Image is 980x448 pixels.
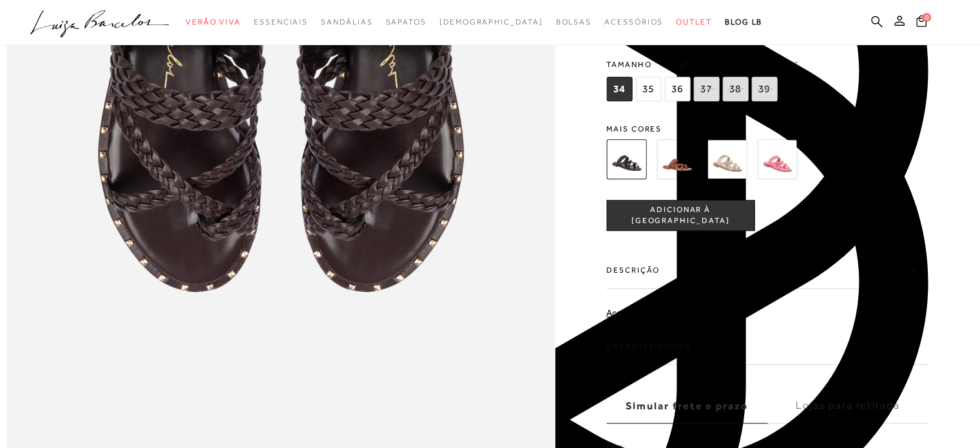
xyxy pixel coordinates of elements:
img: Rasteira tiras tramadas rosa [757,139,797,179]
span: 37 [693,77,719,101]
span: Verão Viva [186,17,241,26]
span: 34 [606,77,632,101]
span: 38 [722,77,748,101]
span: BLOG LB [725,17,762,26]
button: 0 [912,14,930,32]
label: Simular frete e prazo [606,389,767,424]
button: ADICIONAR À [GEOGRAPHIC_DATA] [606,200,754,231]
img: RASTEIRA TIRAS TRAMADAS CAFÉ [606,139,646,179]
span: 0 [922,13,931,22]
span: Tamanho [606,55,780,74]
span: Mais cores [606,125,928,133]
span: ADICIONAR À [GEOGRAPHIC_DATA] [607,204,754,226]
a: categoryNavScreenReaderText [254,10,308,34]
span: 35 [635,77,661,101]
label: Lojas para retirada [767,389,928,424]
label: Descrição [606,251,928,289]
a: noSubCategoriesText [439,10,543,34]
span: 39 [751,77,777,101]
span: 36 [664,77,690,101]
img: RASTEIRA TIRAS TRAMADAS CARAMELO [657,139,697,179]
a: categoryNavScreenReaderText [676,10,712,34]
a: categoryNavScreenReaderText [604,10,663,34]
button: Guia de Tamanhos [675,55,803,75]
a: categoryNavScreenReaderText [385,10,426,34]
span: Essenciais [254,17,308,26]
label: Características [606,327,928,365]
span: Acessórios [604,17,663,26]
a: categoryNavScreenReaderText [321,10,372,34]
a: categoryNavScreenReaderText [555,10,591,34]
span: Outlet [676,17,712,26]
span: Sapatos [385,17,426,26]
span: [DEMOGRAPHIC_DATA] [439,17,543,26]
span: Sandálias [321,17,372,26]
a: Acesse o Guia de Cuidados [606,307,715,318]
a: categoryNavScreenReaderText [186,10,241,34]
span: Bolsas [555,17,591,26]
img: RASTEIRA TIRAS TRAMADAS DOURADA [707,139,747,179]
a: BLOG LB [725,10,762,34]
